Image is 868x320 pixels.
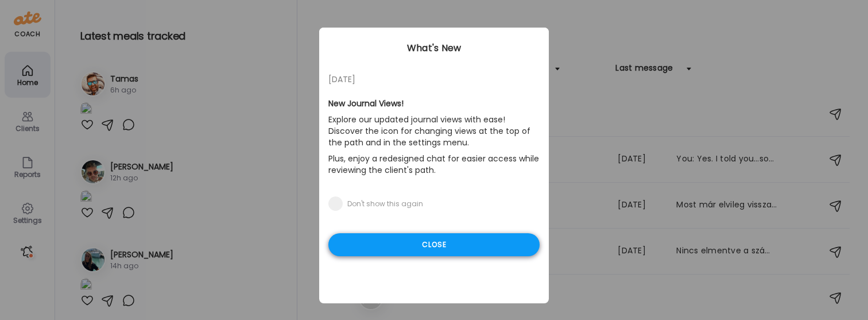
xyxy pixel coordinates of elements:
p: Plus, enjoy a redesigned chat for easier access while reviewing the client's path. [328,151,540,178]
div: Close [328,233,540,256]
div: Don't show this again [347,199,423,209]
div: [DATE] [328,72,540,86]
div: What's New [319,41,549,55]
p: Explore our updated journal views with ease! Discover the icon for changing views at the top of t... [328,111,540,151]
b: New Journal Views! [328,98,404,109]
